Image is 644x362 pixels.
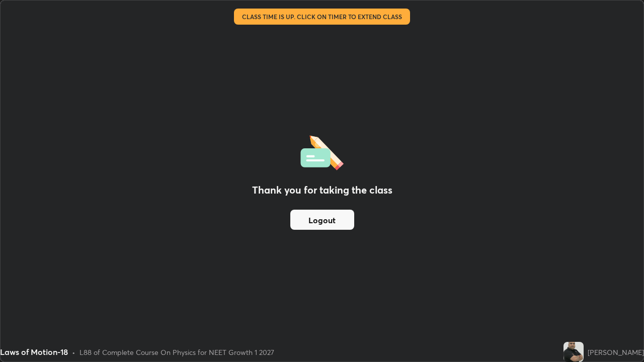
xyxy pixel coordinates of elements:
img: eacf0803778e41e7b506779bab53d040.jpg [563,342,584,362]
div: L88 of Complete Course On Physics for NEET Growth 1 2027 [79,347,274,357]
h2: Thank you for taking the class [252,183,392,198]
button: Logout [290,210,354,230]
div: • [72,347,75,357]
div: [PERSON_NAME] [588,347,644,357]
img: offlineFeedback.1438e8b3.svg [300,132,344,170]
